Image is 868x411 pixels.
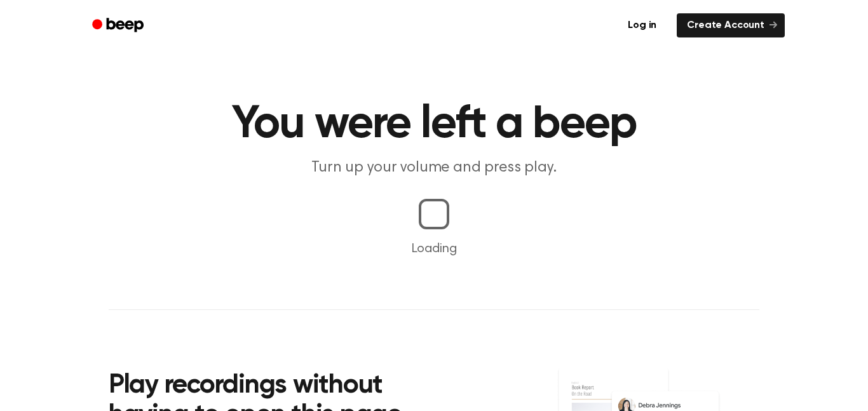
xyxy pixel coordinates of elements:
a: Beep [83,13,155,38]
p: Turn up your volume and press play. [190,158,678,179]
p: Loading [15,239,853,259]
a: Log in [615,11,669,40]
a: Create Account [677,13,785,37]
h1: You were left a beep [109,102,759,147]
